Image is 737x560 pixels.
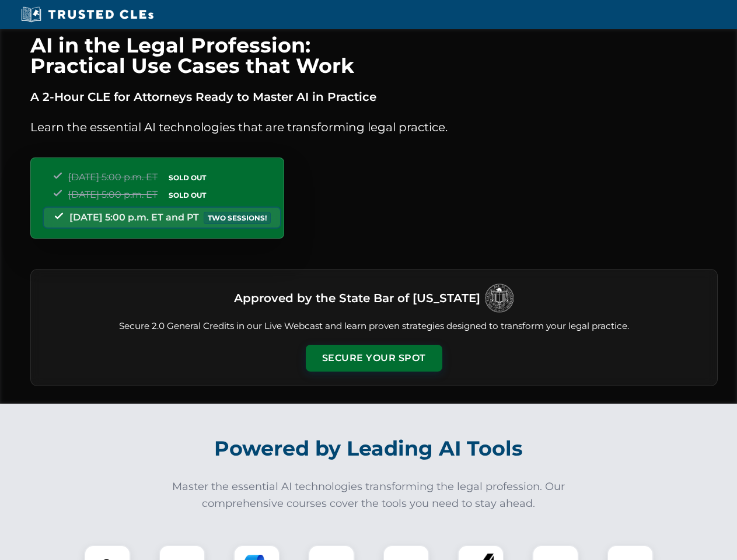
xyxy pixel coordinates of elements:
h1: AI in the Legal Profession: Practical Use Cases that Work [30,35,718,76]
span: SOLD OUT [165,171,210,184]
span: SOLD OUT [165,189,210,201]
img: Trusted CLEs [18,6,157,23]
p: Learn the essential AI technologies that are transforming legal practice. [30,118,718,136]
p: Secure 2.0 General Credits in our Live Webcast and learn proven strategies designed to transform ... [45,320,703,333]
button: Secure Your Spot [306,345,442,372]
h2: Powered by Leading AI Tools [46,428,692,469]
p: A 2-Hour CLE for Attorneys Ready to Master AI in Practice [30,87,718,106]
span: [DATE] 5:00 p.m. ET [68,189,158,200]
span: [DATE] 5:00 p.m. ET [68,171,158,183]
h3: Approved by the State Bar of [US_STATE] [234,288,480,309]
p: Master the essential AI technologies transforming the legal profession. Our comprehensive courses... [165,478,573,512]
img: Logo [485,283,514,313]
